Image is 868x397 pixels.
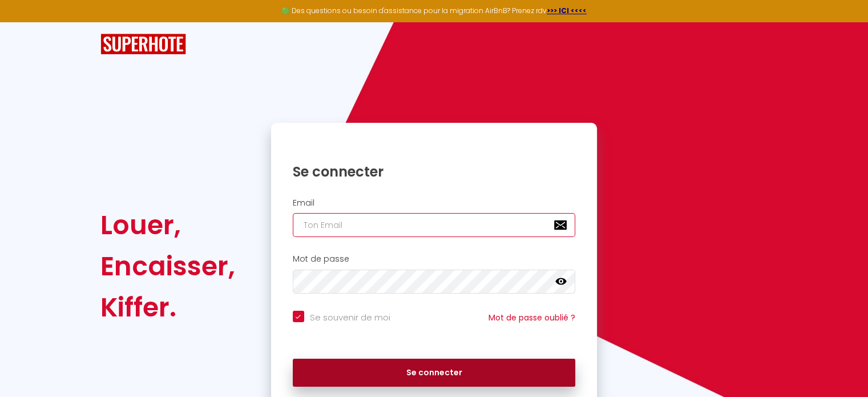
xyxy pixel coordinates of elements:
[293,198,576,208] h2: Email
[100,287,235,328] div: Kiffer.
[293,163,576,181] h1: Se connecter
[293,213,576,237] input: Ton Email
[547,6,587,15] a: >>> ICI <<<<
[100,246,235,287] div: Encaisser,
[293,254,576,264] h2: Mot de passe
[293,359,576,387] button: Se connecter
[488,312,575,323] a: Mot de passe oublié ?
[100,34,186,55] img: SuperHote logo
[100,204,235,246] div: Louer,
